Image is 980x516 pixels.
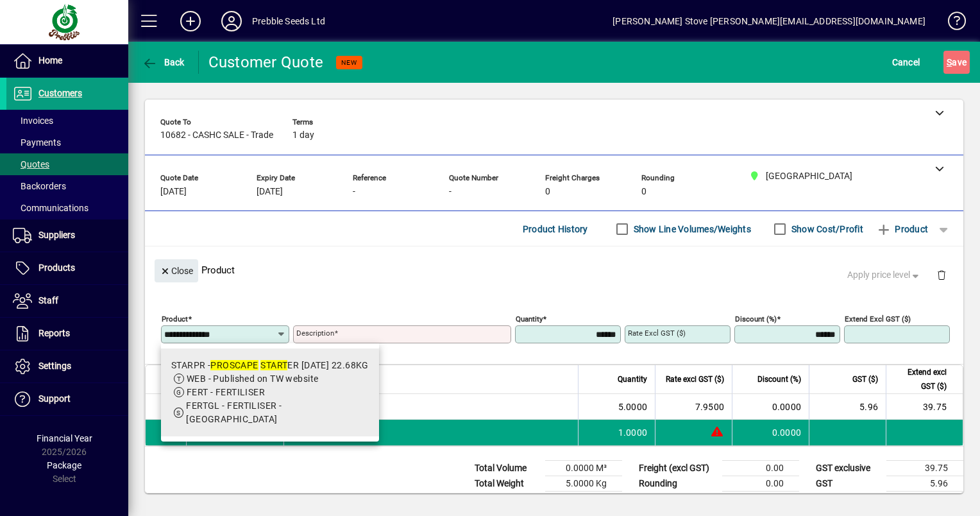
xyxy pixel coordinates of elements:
[468,476,545,492] td: Total Weight
[886,476,963,492] td: 5.96
[13,159,49,169] span: Quotes
[128,51,199,74] app-page-header-button: Back
[809,476,886,492] td: GST
[37,433,92,443] span: Financial Year
[6,197,128,219] a: Communications
[809,394,886,420] td: 5.96
[889,51,924,74] button: Cancel
[618,426,648,439] span: 1.0000
[886,461,963,476] td: 39.75
[735,314,777,323] mat-label: Discount (%)
[211,10,252,33] button: Profile
[162,314,188,323] mat-label: Product
[732,394,809,420] td: 0.0000
[732,420,809,445] td: 0.0000
[208,52,324,73] div: Customer Quote
[252,11,325,31] div: Prebble Seeds Ltd
[545,461,622,476] td: 0.0000 M³
[6,132,128,153] a: Payments
[886,492,963,508] td: 45.71
[160,187,187,197] span: [DATE]
[892,52,920,73] span: Cancel
[38,88,82,98] span: Customers
[353,187,355,197] span: -
[139,51,188,74] button: Back
[641,187,646,197] span: 0
[947,57,952,67] span: S
[13,181,66,191] span: Backorders
[516,314,543,323] mat-label: Quantity
[6,110,128,132] a: Invoices
[926,259,957,290] button: Delete
[13,203,89,213] span: Communications
[6,318,128,350] a: Reports
[6,285,128,317] a: Staff
[666,372,724,386] span: Rate excl GST ($)
[38,262,75,273] span: Products
[722,461,799,476] td: 0.00
[38,230,75,240] span: Suppliers
[523,219,588,239] span: Product History
[13,116,53,126] span: Invoices
[210,360,258,370] em: PROSCAPE
[145,246,963,293] div: Product
[757,372,801,386] span: Discount (%)
[151,264,201,276] app-page-header-button: Close
[341,58,357,67] span: NEW
[545,476,622,492] td: 5.0000 Kg
[518,218,593,241] button: Product History
[292,130,314,141] span: 1 day
[847,268,922,282] span: Apply price level
[13,137,61,148] span: Payments
[171,359,369,372] div: STARPR - ER [DATE] 22.68KG
[161,348,379,436] mat-option: STARPR - PROSCAPE STARTER 16-11-10 22.68KG
[618,372,647,386] span: Quantity
[38,393,71,404] span: Support
[852,372,878,386] span: GST ($)
[296,329,334,338] mat-label: Description
[449,187,452,197] span: -
[886,394,963,420] td: 39.75
[943,51,970,74] button: Save
[468,461,545,476] td: Total Volume
[187,374,319,384] span: WEB - Published on TW website
[170,10,211,33] button: Add
[160,130,273,141] span: 10682 - CASHC SALE - Trade
[722,476,799,492] td: 0.00
[6,383,128,415] a: Support
[6,153,128,175] a: Quotes
[38,361,71,371] span: Settings
[47,460,81,470] span: Package
[160,261,193,282] span: Close
[663,400,724,413] div: 7.9500
[947,52,967,73] span: ave
[257,187,283,197] span: [DATE]
[260,360,287,370] em: START
[628,329,686,338] mat-label: Rate excl GST ($)
[142,57,185,67] span: Back
[6,45,128,77] a: Home
[6,175,128,197] a: Backorders
[612,11,925,31] div: [PERSON_NAME] Stove [PERSON_NAME][EMAIL_ADDRESS][DOMAIN_NAME]
[926,269,957,280] app-page-header-button: Delete
[618,400,648,413] span: 5.0000
[809,461,886,476] td: GST exclusive
[545,187,550,197] span: 0
[155,259,198,282] button: Close
[632,476,722,492] td: Rounding
[6,219,128,252] a: Suppliers
[38,295,58,305] span: Staff
[789,223,863,236] label: Show Cost/Profit
[631,223,751,236] label: Show Line Volumes/Weights
[938,3,964,44] a: Knowledge Base
[186,400,282,424] span: FERTGL - FERTILISER - [GEOGRAPHIC_DATA]
[809,492,886,508] td: GST inclusive
[38,328,70,338] span: Reports
[6,350,128,383] a: Settings
[894,365,947,393] span: Extend excl GST ($)
[842,264,927,287] button: Apply price level
[38,55,62,65] span: Home
[6,252,128,284] a: Products
[845,314,911,323] mat-label: Extend excl GST ($)
[632,461,722,476] td: Freight (excl GST)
